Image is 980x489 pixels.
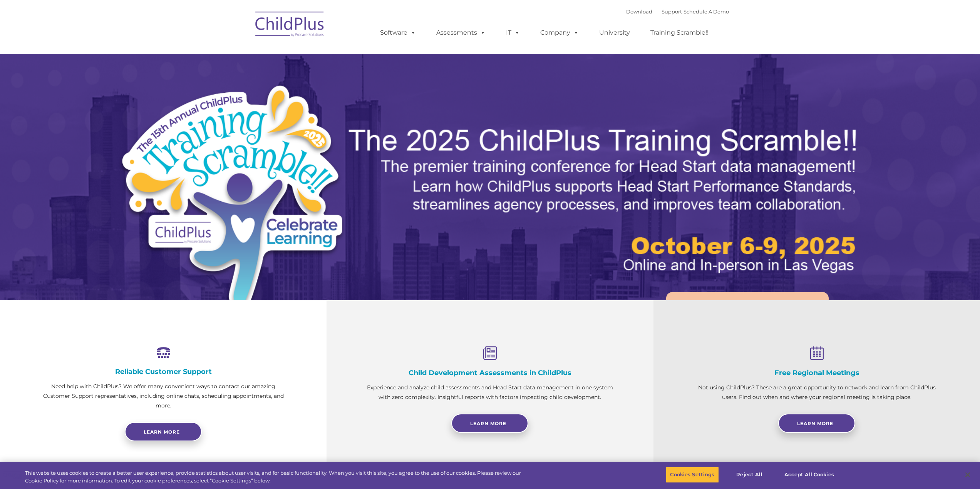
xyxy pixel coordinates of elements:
span: Last name [107,51,131,57]
a: Schedule A Demo [683,8,729,15]
a: Learn more [125,422,202,441]
a: Learn More [778,414,855,433]
a: Assessments [429,25,493,40]
button: Accept All Cookies [780,467,838,483]
p: Not using ChildPlus? These are a great opportunity to network and learn from ChildPlus users. Fin... [692,383,941,402]
a: Support [662,8,682,15]
span: Learn More [470,421,506,426]
p: Need help with ChildPlus? We offer many convenient ways to contact our amazing Customer Support r... [39,382,288,411]
a: Software [372,25,424,40]
a: Learn More [666,292,829,335]
a: University [591,25,638,40]
h4: Free Regional Meetings [692,369,941,377]
h4: Reliable Customer Support [39,367,288,376]
a: IT [498,25,528,40]
button: Close [959,466,976,483]
img: ChildPlus by Procare Solutions [251,6,328,45]
div: This website uses cookies to create a better user experience, provide statistics about user visit... [25,469,539,484]
button: Reject All [725,467,774,483]
p: Experience and analyze child assessments and Head Start data management in one system with zero c... [365,383,615,402]
a: Learn More [451,414,528,433]
span: Learn more [144,429,180,435]
span: Learn More [797,421,833,426]
a: Training Scramble!! [643,25,716,40]
a: Download [626,8,652,15]
a: Company [533,25,586,40]
h4: Child Development Assessments in ChildPlus [365,369,615,377]
font: | [626,8,729,15]
button: Cookies Settings [666,467,719,483]
span: Phone number [107,82,140,88]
